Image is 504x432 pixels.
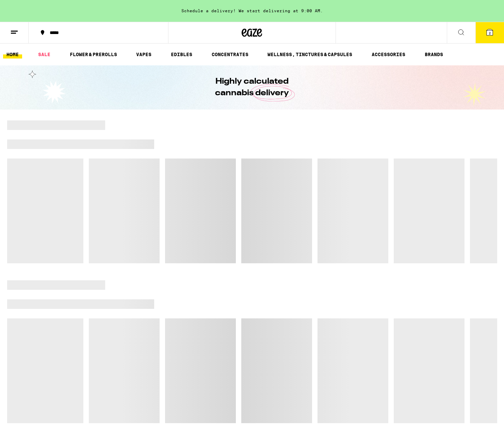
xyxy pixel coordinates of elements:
a: VAPES [133,50,155,59]
a: WELLNESS, TINCTURES & CAPSULES [264,50,356,59]
a: HOME [3,50,22,59]
h1: Highly calculated cannabis delivery [196,76,308,99]
a: CONCENTRATES [208,50,252,59]
a: FLOWER & PREROLLS [66,50,120,59]
a: EDIBLES [167,50,196,59]
span: 2 [489,31,491,35]
a: BRANDS [421,50,446,59]
a: ACCESSORIES [368,50,409,59]
button: 2 [475,22,504,43]
a: SALE [35,50,54,59]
